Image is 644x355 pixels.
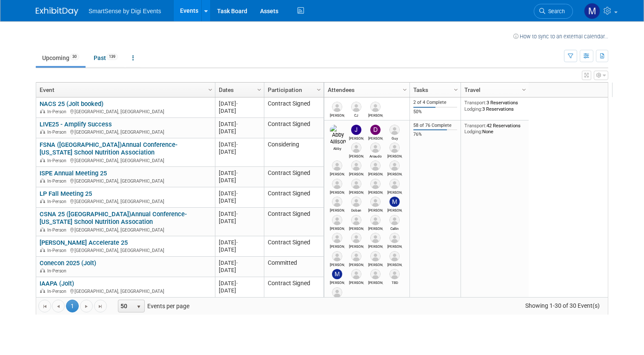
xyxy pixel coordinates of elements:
span: Lodging: [464,129,482,135]
td: Contract Signed [264,167,323,187]
img: TBD [389,269,400,279]
img: In-Person Event [40,248,45,252]
span: In-Person [47,178,69,184]
img: In-Person Event [40,158,45,162]
span: In-Person [47,158,69,163]
div: [DATE] [219,177,260,184]
a: Attendees [328,83,404,97]
img: Madeleine Acevedo [389,197,400,207]
img: Alex Yang [332,215,342,225]
div: Griggs Josh [368,261,383,267]
a: Go to the previous page [52,300,65,312]
div: Madeleine Acevedo [387,207,402,212]
div: [DATE] [219,148,260,155]
div: [DATE] [219,266,260,274]
span: Column Settings [521,86,527,93]
img: Reschke Jason [332,251,342,261]
div: Fran Tasker [349,153,364,158]
div: [DATE] [219,107,260,115]
div: [DATE] [219,190,260,197]
img: Brett Ventura [370,215,381,225]
a: Column Settings [315,83,324,95]
img: Matthew Schepers [389,251,400,261]
span: 50 [118,300,133,312]
div: [DATE] [219,210,260,218]
img: Bethany Simmons [332,197,342,207]
img: Jimmy Furst [351,160,361,171]
div: Bethany Simmons [330,207,345,212]
img: McKinzie Kistler [584,3,600,19]
a: How to sync to an external calendar... [513,33,608,40]
div: Michele Kimmet [330,189,345,195]
a: Search [534,4,573,19]
span: Transport: [464,123,487,129]
span: - [236,100,238,107]
div: Brett Ventura [368,225,383,231]
div: 42 Reservations None [464,123,526,135]
div: Jeff Eltringham [349,135,364,140]
div: [GEOGRAPHIC_DATA], [GEOGRAPHIC_DATA] [40,157,211,164]
div: [DATE] [219,239,260,246]
div: [DATE] [219,128,260,135]
img: Emily Miano [370,233,381,243]
td: Contract Signed [264,118,323,138]
div: [DATE] [219,169,260,177]
span: In-Person [47,268,69,274]
span: - [236,239,238,246]
div: [GEOGRAPHIC_DATA], [GEOGRAPHIC_DATA] [40,177,211,184]
a: Dates [219,83,258,97]
div: [DATE] [219,287,260,294]
a: Go to the first page [38,300,51,312]
img: Griggs Josh [370,251,381,261]
a: IAAPA (Jolt) [40,280,74,287]
a: LIVE25 - Amplify Success [40,120,112,128]
img: In-Person Event [40,178,45,183]
div: Danny Keough [349,189,364,195]
img: Michele Kimmet [332,179,342,189]
div: Emily Miano [368,243,383,249]
span: - [236,121,238,127]
a: Past139 [87,50,124,66]
span: Column Settings [452,86,459,93]
a: CSNA 25 ([GEOGRAPHIC_DATA])Annual Conference- [US_STATE] School Nutrition Assocation [40,210,187,226]
a: [PERSON_NAME] Accelerate 25 [40,239,128,246]
div: Doban Phillippe [349,207,364,212]
div: [DATE] [219,141,260,148]
a: Column Settings [520,83,529,95]
span: Search [545,8,565,14]
img: Gil Dror [332,160,342,171]
div: Matthew Schepers [387,261,402,267]
img: Kevin Lettow [389,160,400,171]
a: Tasks [413,83,455,97]
a: ISPE Annual Meeting 25 [40,169,107,177]
div: 2 of 4 Complete [413,100,458,106]
a: FSNA ([GEOGRAPHIC_DATA])Annual Conference- [US_STATE] School Nutrition Association [40,141,177,157]
div: Cody Lambert [368,207,383,212]
img: CJ Lewis [332,287,342,298]
span: In-Person [47,248,69,253]
img: Charles Weldon [370,160,381,171]
img: Carissa Conlee [332,233,342,243]
div: Dana Deignan [349,243,364,249]
div: [DATE] [219,246,260,253]
img: Callin Godson-Green [389,215,400,225]
img: Hesson John [351,251,361,261]
div: [GEOGRAPHIC_DATA], [GEOGRAPHIC_DATA] [40,226,211,233]
div: Hesson John [349,261,364,267]
a: Go to the next page [80,300,93,312]
span: Go to the first page [41,303,48,310]
div: Reschke Jason [330,261,345,267]
div: Callin Godson-Green [387,225,402,231]
span: Transport: [464,100,487,106]
div: 76% [413,132,458,137]
a: NACS 25 (Jolt booked) [40,100,103,108]
img: Sara Kaster [332,102,342,112]
div: 3 Reservations 3 Reservations [464,100,526,112]
div: [DATE] [219,197,260,204]
span: In-Person [47,129,69,135]
span: SmartSense by Digi Events [89,8,161,14]
div: 50% [413,109,458,115]
div: Chris Ashley [368,112,383,117]
div: [DATE] [219,259,260,266]
a: Column Settings [401,83,410,95]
